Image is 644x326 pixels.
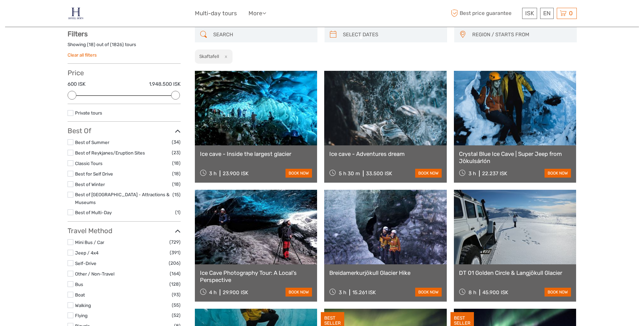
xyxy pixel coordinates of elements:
[339,170,360,177] span: 5 h 30 m
[68,127,181,135] h3: Best Of
[75,292,85,298] a: Boat
[172,301,181,309] span: (55)
[68,30,88,38] strong: Filters
[329,150,442,157] a: Ice cave - Adventures dream
[209,170,217,177] span: 3 h
[149,81,181,88] label: 1.948.500 ISK
[459,150,571,164] a: Crystal Blue Ice Cave | Super Jeep from Jökulsárlón
[339,289,346,296] span: 3 h
[75,240,104,245] a: Mini Bus / Car
[75,171,113,177] a: Best for Self Drive
[172,170,181,178] span: (18)
[482,170,507,177] div: 22.237 ISK
[199,54,219,59] h2: Skaftafell
[75,161,103,166] a: Classic Tours
[75,271,114,277] a: Other / Non-Travel
[169,238,181,246] span: (729)
[200,150,312,157] a: Ice cave - Inside the largest glacier
[540,8,554,19] div: EN
[459,269,571,276] a: DT 01 Golden Circle & Langjökull Glacier
[195,8,237,18] a: Multi-day tours
[223,170,249,177] div: 23.900 ISK
[68,41,181,52] div: Showing ( ) out of ( ) tours
[286,288,312,297] a: book now
[286,169,312,178] a: book now
[415,169,442,178] a: book now
[89,41,94,48] label: 18
[449,8,520,19] span: Best price guarantee
[75,313,88,318] a: Flying
[172,149,181,157] span: (23)
[175,208,181,216] span: (1)
[545,169,571,178] a: book now
[75,110,102,116] a: Private tours
[75,250,98,256] a: Jeep / 4x4
[568,10,574,17] span: 0
[68,81,86,88] label: 600 ISK
[210,29,314,41] input: SEARCH
[223,289,248,296] div: 29.900 ISK
[172,191,181,199] span: (15)
[68,52,97,58] a: Clear all filters
[469,29,573,40] button: REGION / STARTS FROM
[75,192,169,205] a: Best of [GEOGRAPHIC_DATA] - Attractions & Museums
[545,288,571,297] a: book now
[468,289,476,296] span: 8 h
[200,269,312,283] a: Ice Cave Photography Tour: A Local’s Perspective
[172,138,181,146] span: (34)
[75,182,105,187] a: Best of Winter
[75,140,109,145] a: Best of Summer
[366,170,392,177] div: 33.500 ISK
[172,159,181,167] span: (18)
[75,150,145,156] a: Best of Reykjanes/Eruption Sites
[169,259,181,267] span: (206)
[172,180,181,188] span: (18)
[220,53,229,60] button: x
[75,303,91,308] a: Walking
[68,69,181,77] h3: Price
[340,29,444,41] input: SELECT DATES
[352,289,376,296] div: 15.261 ISK
[172,291,181,299] span: (93)
[329,269,442,276] a: Breidamerkurjökull Glacier Hike
[172,311,181,319] span: (52)
[209,289,217,296] span: 4 h
[75,261,96,266] a: Self-Drive
[415,288,442,297] a: book now
[170,249,181,257] span: (391)
[75,282,83,287] a: Bus
[112,41,122,48] label: 1826
[169,280,181,288] span: (128)
[170,270,181,278] span: (164)
[482,289,508,296] div: 45.900 ISK
[68,5,84,22] img: 686-49135f22-265b-4450-95ba-bc28a5d02e86_logo_small.jpg
[249,8,266,18] a: More
[525,10,534,17] span: ISK
[75,210,112,215] a: Best of Multi-Day
[68,227,181,235] h3: Travel Method
[468,170,476,177] span: 3 h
